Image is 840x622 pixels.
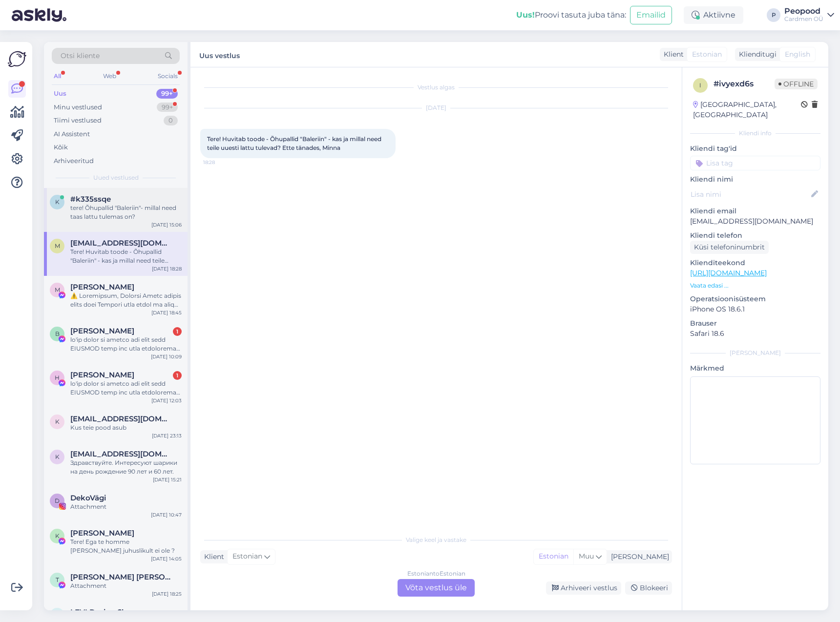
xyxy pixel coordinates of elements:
div: 99+ [156,89,178,99]
div: [GEOGRAPHIC_DATA], [GEOGRAPHIC_DATA] [693,100,801,120]
span: Martino Santos [70,283,134,291]
div: 1 [173,327,182,336]
p: Kliendi email [690,206,820,216]
div: lo'ip dolor si ametco adi elit sedd EIUSMOD temp inc utla etdoloremag aliquaen. adminim veniamqu ... [70,335,182,353]
p: [EMAIL_ADDRESS][DOMAIN_NAME] [690,216,820,227]
span: k [55,453,60,460]
div: Kliendi info [690,129,820,138]
span: Otsi kliente [61,51,100,61]
span: Teele Jürgenson [70,573,172,581]
div: Attachment [70,581,182,590]
div: Здравствуйте. Интересуют шарики на день рождение 90 лет и 60 лет. [70,458,182,476]
div: [PERSON_NAME] [690,349,820,357]
span: K [55,532,60,539]
span: Uued vestlused [93,173,139,182]
p: Klienditeekond [690,258,820,268]
p: Märkmed [690,363,820,373]
p: Kliendi telefon [690,230,820,241]
div: 99+ [157,103,178,112]
div: Attachment [70,502,182,511]
span: Kristi Suup [70,529,134,538]
span: Harry Constantinidou [70,371,134,379]
p: Vaata edasi ... [690,281,820,290]
div: Tiimi vestlused [54,116,102,125]
span: H [55,374,60,381]
div: All [52,70,63,83]
div: [PERSON_NAME] [607,552,669,562]
b: Uus! [516,10,535,20]
div: [DATE] 15:21 [153,476,182,483]
div: Küsi telefoninumbrit [690,241,769,254]
div: Cardmen OÜ [784,15,823,23]
div: Arhiveeri vestlus [546,581,621,595]
span: D [55,497,60,504]
span: i [699,82,701,89]
span: k [55,198,60,206]
a: PeopoodCardmen OÜ [784,7,834,23]
span: m [55,242,60,249]
span: Tere! Huvitab toode - Õhupallid "Baleriin" - kas ja millal need teile uuesti lattu tulevad? Ette ... [207,135,383,151]
div: [DATE] [200,104,672,112]
div: Kus teie pood asub [70,423,182,432]
input: Lisa nimi [691,189,809,200]
span: kostja.polunin@gmail.com [70,450,172,458]
span: T [56,576,59,583]
div: Klient [200,552,224,562]
p: Operatsioonisüsteem [690,294,820,304]
span: Estonian [232,551,262,562]
div: lo'ip dolor si ametco adi elit sedd EIUSMOD temp inc utla etdoloremag aliquaen. adminim veniamqu ... [70,379,182,397]
p: iPhone OS 18.6.1 [690,304,820,314]
div: 1 [173,371,182,380]
span: LEVI Design Shop [70,608,136,617]
div: [DATE] 18:25 [152,590,182,598]
div: [DATE] 18:28 [152,265,182,272]
div: AI Assistent [54,129,90,139]
div: Vestlus algas [200,83,672,92]
div: Tere! Huvitab toode - Õhupallid "Baleriin" - kas ja millal need teile uuesti lattu tulevad? Ette ... [70,248,182,265]
div: Proovi tasuta juba täna: [516,9,626,21]
input: Lisa tag [690,156,820,170]
span: Muu [579,552,594,560]
span: M [55,286,60,293]
div: Uus [54,89,66,99]
span: k [55,418,60,425]
div: [DATE] 14:05 [151,555,182,562]
div: [DATE] 15:06 [151,221,182,228]
div: Aktiivne [684,6,743,24]
div: Minu vestlused [54,103,102,112]
div: [DATE] 18:45 [151,309,182,316]
div: [DATE] 10:09 [151,353,182,360]
div: # ivyexd6s [714,78,775,90]
div: Klient [660,49,684,60]
div: [DATE] 10:47 [151,511,182,518]
p: Safari 18.6 [690,329,820,339]
div: Kõik [54,143,68,152]
div: [DATE] 12:03 [151,397,182,404]
span: Offline [775,79,818,89]
div: P [767,8,780,22]
span: DekoVägi [70,494,106,502]
p: Kliendi nimi [690,174,820,185]
p: Kliendi tag'id [690,144,820,154]
span: English [785,49,810,60]
div: Arhiveeritud [54,156,94,166]
span: Estonian [692,49,722,60]
div: Tere! Ega te homme [PERSON_NAME] juhuslikult ei ole ? [70,538,182,555]
span: B [55,330,60,337]
div: Võta vestlus üle [398,579,475,597]
div: Web [101,70,118,83]
div: Estonian to Estonian [407,569,465,578]
div: Blokeeri [625,581,672,595]
div: tere! Õhupallid "Baleriin"- millal need taas lattu tulemas on? [70,204,182,221]
label: Uus vestlus [199,48,240,61]
div: [DATE] 23:13 [152,432,182,439]
span: 18:28 [203,159,240,166]
span: Barbara Fit [70,327,134,335]
div: Valige keel ja vastake [200,536,672,544]
p: Brauser [690,318,820,329]
button: Emailid [630,6,672,24]
div: ⚠️ Loremipsum, Dolorsi Ametc adipis elits doei Tempori utla etdol ma aliqu enimadmin veniamqu nos... [70,291,182,309]
span: katach765@hotmail.com [70,415,172,423]
div: Klienditugi [735,49,777,60]
span: minnamaria.reimets@gmail.com [70,239,172,248]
